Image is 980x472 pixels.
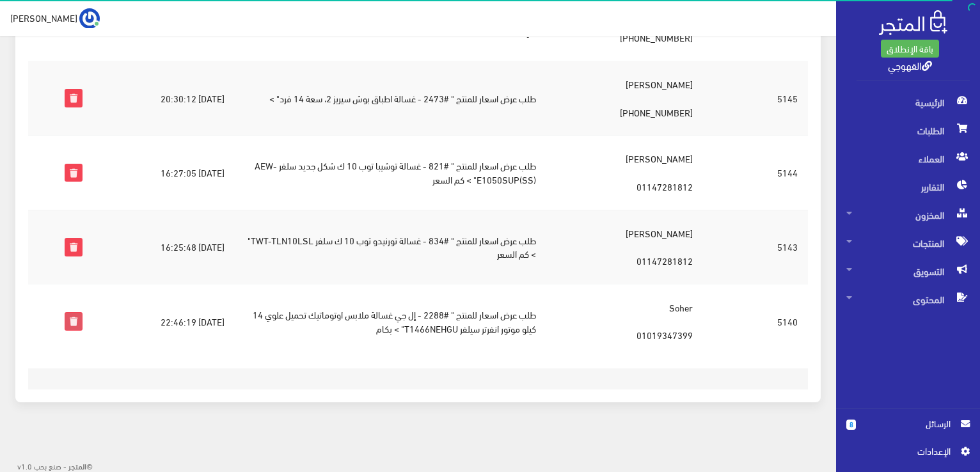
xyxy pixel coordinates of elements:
a: باقة الإنطلاق [881,40,939,58]
td: طلب عرض اسعار للمنتج " #2473 - غسالة اطباق بوش سيريز 2، سعة 14 فرد" > [235,61,547,136]
span: المخزون [846,201,970,229]
a: القهوجي [888,56,932,74]
td: 5145 [767,61,808,136]
a: المخزون [836,201,980,229]
span: المنتجات [846,229,970,257]
td: 5140 [767,284,808,358]
td: [PERSON_NAME] 01147281812 [546,210,703,284]
td: طلب عرض اسعار للمنتج " #2288 - إل جي غسالة ملابس اوتوماتيك تحميل علوي 14 كيلو موتور انفرتر سيلفر ... [235,284,547,358]
strong: المتجر [68,460,86,471]
td: [PERSON_NAME] [PHONE_NUMBER] [546,61,703,136]
span: 8 [846,420,856,430]
span: التسويق [846,257,970,285]
td: [DATE] 20:30:12 [93,61,234,136]
a: المنتجات [836,229,980,257]
td: [DATE] 16:27:05 [93,136,234,210]
td: [DATE] 16:25:48 [93,210,234,284]
span: [PERSON_NAME] [10,10,77,26]
a: المحتوى [836,285,980,313]
span: العملاء [846,145,970,173]
a: التقارير [836,173,980,201]
td: 5144 [767,136,808,210]
img: . [879,10,947,35]
span: التقارير [846,173,970,201]
a: ... [PERSON_NAME] [10,8,100,28]
td: طلب عرض اسعار للمنتج " #834 - غسالة تورنيدو توب 10 ك سلفر TWT-TLN10LSL" > كم السعر [235,210,547,284]
span: اﻹعدادات [857,444,950,458]
span: الطلبات [846,116,970,145]
a: اﻹعدادات [846,444,970,464]
td: [DATE] 22:46:19 [93,284,234,358]
a: العملاء [836,145,980,173]
span: الرئيسية [846,88,970,116]
img: ... [79,8,100,29]
td: طلب عرض اسعار للمنتج " #821 - غسالة توشيبا توب 10 ك شكل جديد سلفر AEW-E1050SUP(SS)" > كم السعر [235,136,547,210]
span: المحتوى [846,285,970,313]
td: Soher 01019347399 [546,284,703,358]
td: 5143 [767,210,808,284]
span: الرسائل [866,416,951,430]
td: [PERSON_NAME] 01147281812 [546,136,703,210]
a: 8 الرسائل [846,416,970,444]
a: الطلبات [836,116,980,145]
a: الرئيسية [836,88,980,116]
